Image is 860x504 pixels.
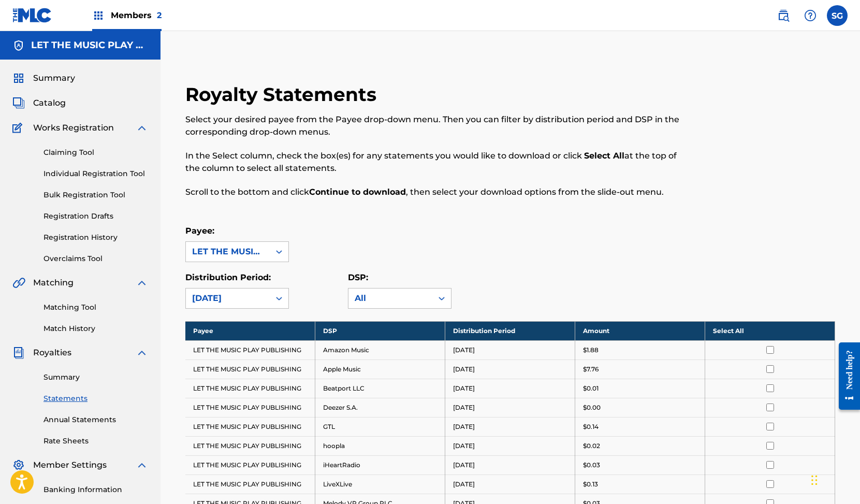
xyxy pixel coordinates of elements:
a: SummarySummary [12,72,75,84]
span: Matching [33,277,74,289]
a: Claiming Tool [43,147,148,158]
td: Beatport LLC [315,379,445,398]
img: MLC Logo [12,8,52,23]
a: Banking Information [43,484,148,495]
div: Help [800,5,821,26]
p: $7.76 [583,365,599,374]
a: Match History [43,323,148,334]
th: Amount [575,321,705,340]
td: [DATE] [445,436,575,455]
div: [DATE] [192,292,264,305]
a: Statements [43,393,148,404]
p: In the Select column, check the box(es) for any statements you would like to download or click at... [185,150,686,175]
td: LET THE MUSIC PLAY PUBLISHING [185,340,315,359]
td: [DATE] [445,417,575,436]
strong: Select All [584,151,624,161]
span: Royalties [33,347,71,359]
img: Accounts [12,39,25,52]
p: Scroll to the bottom and click , then select your download options from the slide-out menu. [185,186,686,198]
td: LET THE MUSIC PLAY PUBLISHING [185,379,315,398]
img: expand [136,347,148,359]
td: [DATE] [445,340,575,359]
label: Payee: [185,226,214,236]
th: Select All [705,321,835,340]
th: Payee [185,321,315,340]
img: Works Registration [12,122,26,134]
a: Individual Registration Tool [43,168,148,179]
img: expand [136,122,148,134]
td: [DATE] [445,398,575,417]
span: 2 [157,10,162,20]
td: LiveXLive [315,474,445,494]
td: LET THE MUSIC PLAY PUBLISHING [185,455,315,474]
label: DSP: [348,272,368,282]
td: hoopla [315,436,445,455]
img: Catalog [12,97,25,109]
span: Summary [33,72,75,84]
td: [DATE] [445,455,575,474]
td: [DATE] [445,359,575,379]
img: Top Rightsholders [92,9,105,22]
img: expand [136,459,148,471]
p: $0.14 [583,422,599,431]
a: Annual Statements [43,414,148,425]
img: search [777,9,790,22]
span: Members [111,9,162,21]
td: [DATE] [445,379,575,398]
p: $0.02 [583,441,600,451]
img: expand [136,277,148,289]
img: Royalties [12,347,25,359]
a: Public Search [773,5,794,26]
td: LET THE MUSIC PLAY PUBLISHING [185,474,315,494]
a: Rate Sheets [43,436,148,447]
span: Catalog [33,97,66,109]
p: $0.00 [583,403,601,412]
td: [DATE] [445,474,575,494]
label: Distribution Period: [185,272,271,282]
img: Summary [12,72,25,84]
a: Matching Tool [43,302,148,313]
a: Registration Drafts [43,211,148,222]
td: Deezer S.A. [315,398,445,417]
span: Works Registration [33,122,114,134]
span: Member Settings [33,459,107,471]
a: Registration History [43,232,148,243]
h5: LET THE MUSIC PLAY PUBLISHING [31,39,148,51]
p: $1.88 [583,345,599,355]
h2: Royalty Statements [185,83,382,106]
p: $0.03 [583,460,600,470]
td: Amazon Music [315,340,445,359]
img: Member Settings [12,459,25,471]
a: Summary [43,372,148,383]
td: LET THE MUSIC PLAY PUBLISHING [185,359,315,379]
iframe: Resource Center [831,332,860,421]
td: Apple Music [315,359,445,379]
a: CatalogCatalog [12,97,66,109]
th: DSP [315,321,445,340]
td: LET THE MUSIC PLAY PUBLISHING [185,398,315,417]
td: LET THE MUSIC PLAY PUBLISHING [185,436,315,455]
p: Select your desired payee from the Payee drop-down menu. Then you can filter by distribution peri... [185,113,686,138]
td: LET THE MUSIC PLAY PUBLISHING [185,417,315,436]
td: GTL [315,417,445,436]
td: iHeartRadio [315,455,445,474]
div: User Menu [827,5,848,26]
a: Bulk Registration Tool [43,190,148,200]
div: Drag [811,465,818,496]
img: Matching [12,277,25,289]
div: LET THE MUSIC PLAY PUBLISHING [192,246,264,258]
th: Distribution Period [445,321,575,340]
iframe: Chat Widget [808,454,860,504]
p: $0.01 [583,384,599,393]
strong: Continue to download [309,187,406,197]
div: All [355,292,426,305]
img: help [804,9,817,22]
a: Overclaims Tool [43,253,148,264]
p: $0.13 [583,480,598,489]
